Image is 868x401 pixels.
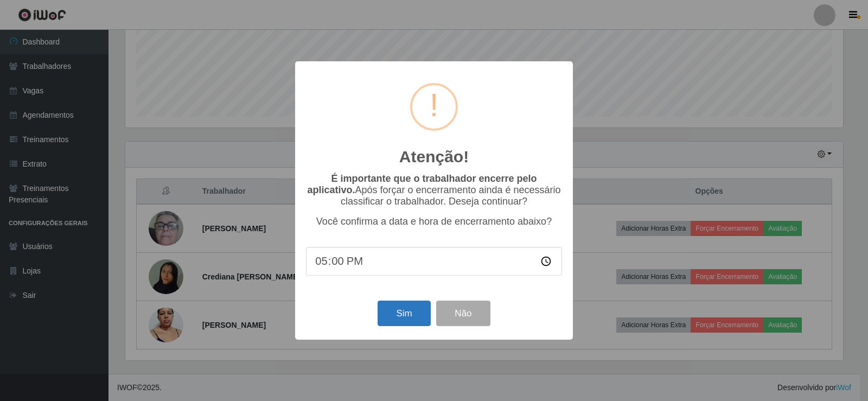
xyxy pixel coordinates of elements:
button: Sim [378,301,430,326]
button: Não [436,301,490,326]
p: Você confirma a data e hora de encerramento abaixo? [306,216,562,227]
p: Após forçar o encerramento ainda é necessário classificar o trabalhador. Deseja continuar? [306,173,562,207]
h2: Atenção! [399,147,469,167]
b: É importante que o trabalhador encerre pelo aplicativo. [307,173,537,195]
